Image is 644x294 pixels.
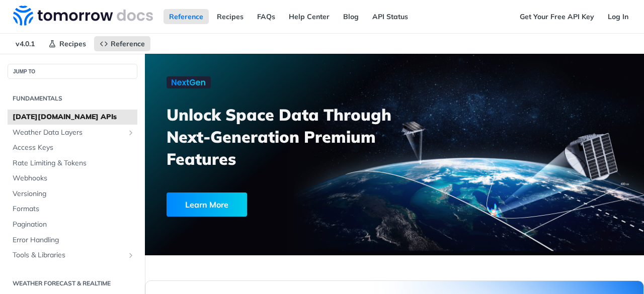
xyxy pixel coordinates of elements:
[10,36,40,51] span: v4.0.1
[8,156,137,171] a: Rate Limiting & Tokens
[167,76,211,88] img: NextGen
[13,112,135,122] span: [DATE][DOMAIN_NAME] APIs
[13,128,124,138] span: Weather Data Layers
[514,9,600,24] a: Get Your Free API Key
[13,250,124,260] span: Tools & Libraries
[8,125,137,140] a: Weather Data LayersShow subpages for Weather Data Layers
[94,36,150,51] a: Reference
[13,143,135,153] span: Access Keys
[8,248,137,263] a: Tools & LibrariesShow subpages for Tools & Libraries
[8,110,137,125] a: [DATE][DOMAIN_NAME] APIs
[13,173,135,183] span: Webhooks
[13,220,135,230] span: Pagination
[211,9,249,24] a: Recipes
[111,39,145,48] span: Reference
[13,204,135,214] span: Formats
[8,233,137,248] a: Error Handling
[8,64,137,79] button: JUMP TO
[13,235,135,245] span: Error Handling
[8,217,137,232] a: Pagination
[8,94,137,103] h2: Fundamentals
[167,104,406,170] h3: Unlock Space Data Through Next-Generation Premium Features
[127,251,135,259] button: Show subpages for Tools & Libraries
[8,279,137,288] h2: Weather Forecast & realtime
[602,9,634,24] a: Log In
[43,36,92,51] a: Recipes
[127,129,135,137] button: Show subpages for Weather Data Layers
[13,189,135,199] span: Versioning
[8,202,137,217] a: Formats
[367,9,414,24] a: API Status
[338,9,364,24] a: Blog
[8,171,137,186] a: Webhooks
[8,140,137,155] a: Access Keys
[252,9,281,24] a: FAQs
[13,6,153,26] img: Tomorrow.io Weather API Docs
[13,158,135,168] span: Rate Limiting & Tokens
[283,9,335,24] a: Help Center
[167,192,247,217] div: Learn More
[164,9,209,24] a: Reference
[8,186,137,202] a: Versioning
[167,192,358,217] a: Learn More
[59,39,86,48] span: Recipes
